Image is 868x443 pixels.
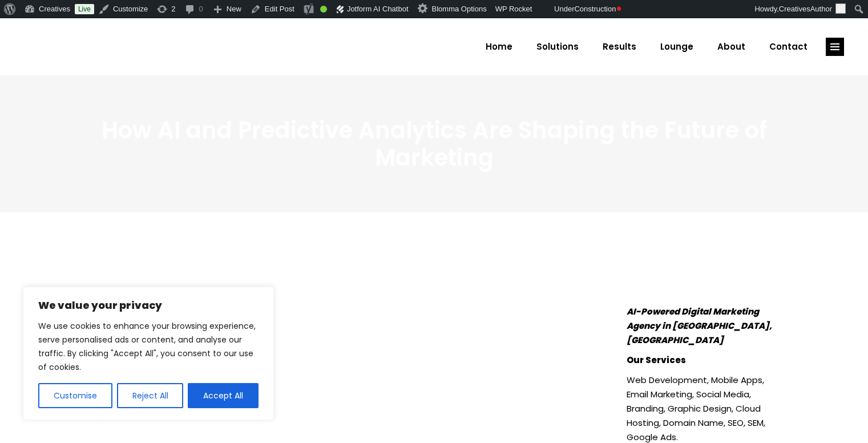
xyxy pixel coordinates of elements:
[627,305,772,346] em: AI-Powered Digital Marketing Agency in [GEOGRAPHIC_DATA], [GEOGRAPHIC_DATA]
[835,3,846,14] img: Creatives | How AI and Predictive Analytics Are Shaping the Future of Marketing
[627,252,777,299] img: Creatives | How AI and Predictive Analytics Are Shaping the Future of Marketing
[188,383,259,408] button: Accept All
[524,32,591,62] a: Solutions
[75,4,94,14] a: Live
[23,287,274,420] div: We value your privacy
[648,32,705,62] a: Lounge
[38,319,259,374] p: We use cookies to enhance your browsing experience, serve personalised ads or content, and analys...
[38,299,259,312] p: We value your privacy
[38,383,112,408] button: Customise
[603,32,636,62] span: Results
[320,6,327,13] div: Good
[769,32,808,62] span: Contact
[627,354,686,366] strong: Our Services
[660,32,693,62] span: Lounge
[117,383,184,408] button: Reject All
[486,32,512,62] span: Home
[474,32,524,62] a: Home
[536,32,579,62] span: Solutions
[705,32,757,62] a: About
[92,116,777,171] h3: How AI and Predictive Analytics Are Shaping the Future of Marketing
[757,32,819,62] a: Contact
[24,29,139,65] img: Creatives
[717,32,745,62] span: About
[540,4,552,14] img: Creatives | How AI and Predictive Analytics Are Shaping the Future of Marketing
[591,32,648,62] a: Results
[826,38,844,56] a: link
[779,5,832,13] span: CreativesAuthor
